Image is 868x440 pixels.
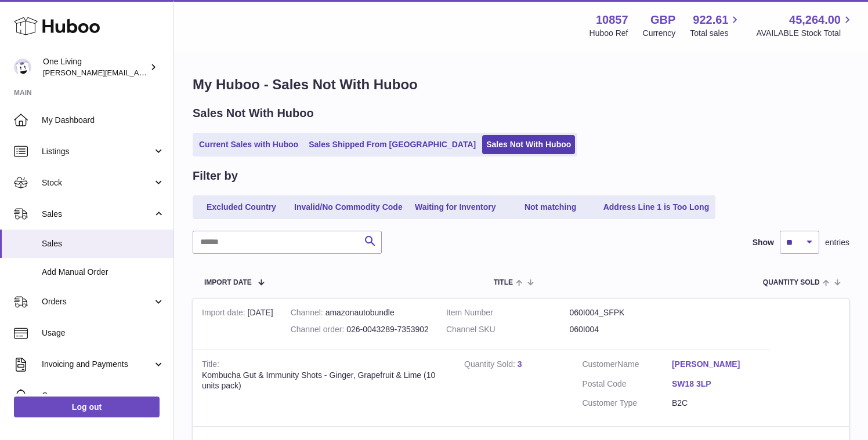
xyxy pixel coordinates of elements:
[42,328,165,339] span: Usage
[825,237,849,248] span: entries
[291,324,429,335] div: 026-0043289-7353902
[693,12,728,28] span: 922.61
[291,325,347,337] strong: Channel order
[672,379,762,390] a: SW18 3LP
[596,12,628,28] strong: 10857
[290,198,407,217] a: Invalid/No Commodity Code
[42,296,153,307] span: Orders
[202,370,447,392] div: Kombucha Gut & Immunity Shots - Ginger, Grapefruit & Lime (10 units pack)
[446,324,570,335] dt: Channel SKU
[14,59,31,76] img: Jessica@oneliving.com
[42,146,153,157] span: Listings
[518,359,522,369] a: 3
[193,168,238,184] h2: Filter by
[690,28,742,39] span: Total sales
[42,177,153,188] span: Stock
[569,307,693,318] dd: 060I004_SFPK
[305,135,480,154] a: Sales Shipped From [GEOGRAPHIC_DATA]
[789,12,841,28] span: 45,264.00
[195,135,302,154] a: Current Sales with Huboo
[753,237,774,248] label: Show
[202,308,248,320] strong: Import date
[643,28,676,39] div: Currency
[291,307,429,318] div: amazonautobundle
[291,308,325,320] strong: Channel
[193,106,314,121] h2: Sales Not With Huboo
[409,198,502,217] a: Waiting for Inventory
[42,359,153,370] span: Invoicing and Payments
[589,28,628,39] div: Huboo Ref
[582,359,672,373] dt: Name
[42,390,165,401] span: Cases
[42,115,165,126] span: My Dashboard
[494,279,513,286] span: Title
[690,12,742,39] a: 922.61 Total sales
[763,279,820,286] span: Quantity Sold
[482,135,575,154] a: Sales Not With Huboo
[446,307,570,318] dt: Item Number
[42,238,165,249] span: Sales
[43,68,233,77] span: [PERSON_NAME][EMAIL_ADDRESS][DOMAIN_NAME]
[464,359,518,372] strong: Quantity Sold
[193,299,282,350] td: [DATE]
[650,12,675,28] strong: GBP
[204,279,252,286] span: Import date
[43,56,147,78] div: One Living
[14,397,160,417] a: Log out
[202,359,219,372] strong: Title
[672,359,762,370] a: [PERSON_NAME]
[582,359,617,369] span: Customer
[504,198,597,217] a: Not matching
[599,198,714,217] a: Address Line 1 is Too Long
[42,209,153,220] span: Sales
[756,12,854,39] a: 45,264.00 AVAILABLE Stock Total
[756,28,854,39] span: AVAILABLE Stock Total
[193,75,849,94] h1: My Huboo - Sales Not With Huboo
[672,398,762,409] dd: B2C
[569,324,693,335] dd: 060I004
[42,267,165,278] span: Add Manual Order
[195,198,288,217] a: Excluded Country
[582,379,672,392] dt: Postal Code
[582,398,672,409] dt: Customer Type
